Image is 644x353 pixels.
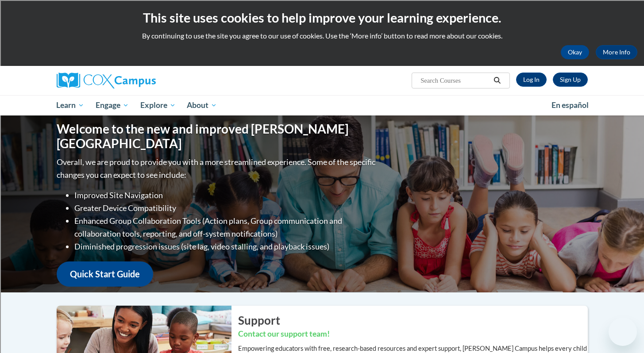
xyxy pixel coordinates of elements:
a: Learn [51,95,90,115]
a: Engage [90,95,135,115]
span: En español [551,100,589,110]
button: Search [490,75,504,86]
a: En español [546,96,594,115]
span: About [187,100,217,111]
a: Log In [516,73,547,87]
a: About [181,95,223,115]
div: Main menu [43,95,601,115]
input: Search Courses [420,75,490,86]
iframe: Button to launch messaging window [609,318,637,346]
a: Cox Campus [57,73,225,88]
span: Explore [140,100,176,111]
span: Engage [96,100,129,111]
a: Register [553,73,588,87]
span: Learn [56,100,84,111]
a: Explore [135,95,181,115]
img: Cox Campus [57,73,156,88]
